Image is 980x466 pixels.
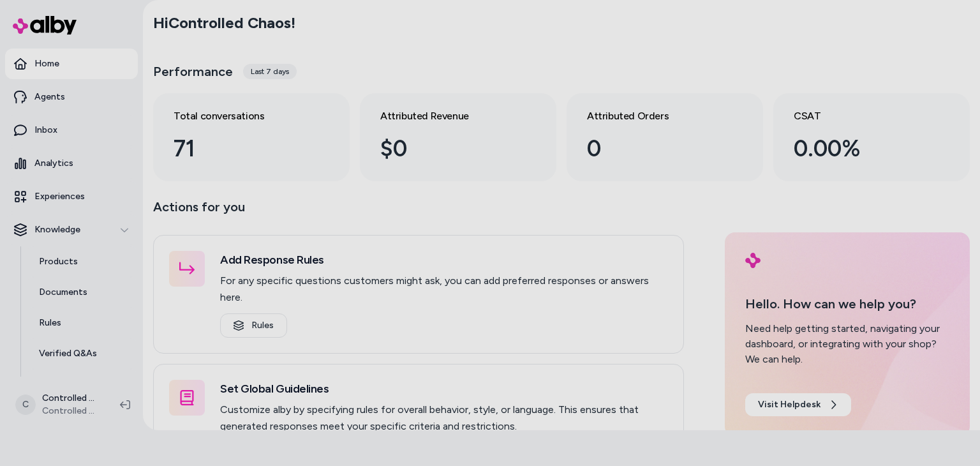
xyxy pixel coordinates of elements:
p: Hello. How can we help you? [745,294,949,313]
a: Agents [5,82,138,112]
span: C [15,395,36,415]
div: $0 [380,132,516,166]
h3: Attributed Orders [587,109,722,124]
h3: Performance [153,63,233,80]
a: Attributed Orders 0 [567,93,763,181]
p: Experiences [34,190,85,203]
button: CControlled Chaos ShopifyControlled Chaos [8,384,110,425]
div: 0.00% [794,132,929,166]
p: Home [34,57,59,70]
div: Last 7 days [243,64,297,79]
a: Reviews [26,369,138,400]
h3: Attributed Revenue [380,109,516,124]
div: Need help getting started, navigating your dashboard, or integrating with your shop? We can help. [745,321,949,367]
p: For any specific questions customers might ask, you can add preferred responses or answers here. [220,273,668,306]
h2: Hi Controlled Chaos ! [153,13,295,33]
a: Home [5,49,138,79]
p: Verified Q&As [39,347,97,360]
a: Inbox [5,115,138,146]
a: Visit Helpdesk [745,393,851,416]
p: Inbox [34,124,57,137]
a: Experiences [5,181,138,212]
h3: Set Global Guidelines [220,380,668,398]
span: Controlled Chaos [42,405,100,417]
a: Attributed Revenue $0 [360,93,556,181]
p: Knowledge [34,223,80,236]
button: Knowledge [5,214,138,245]
p: Analytics [34,157,73,170]
p: Products [39,255,78,268]
a: Rules [220,313,287,338]
a: Total conversations 71 [153,93,350,181]
p: Documents [39,286,87,299]
a: Rules [26,308,138,338]
h3: Add Response Rules [220,251,668,269]
a: Verified Q&As [26,338,138,369]
a: Documents [26,277,138,308]
div: 71 [174,132,309,166]
div: 0 [587,132,722,166]
p: Agents [34,91,65,103]
h3: CSAT [794,109,929,124]
a: Products [26,246,138,277]
p: Controlled Chaos Shopify [42,392,100,405]
p: Customize alby by specifying rules for overall behavior, style, or language. This ensures that ge... [220,402,668,435]
p: Rules [39,317,61,329]
img: alby Logo [745,253,761,268]
a: CSAT 0.00% [773,93,970,181]
p: Actions for you [153,197,684,227]
a: Analytics [5,148,138,179]
img: alby Logo [13,16,77,34]
h3: Total conversations [174,109,309,124]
